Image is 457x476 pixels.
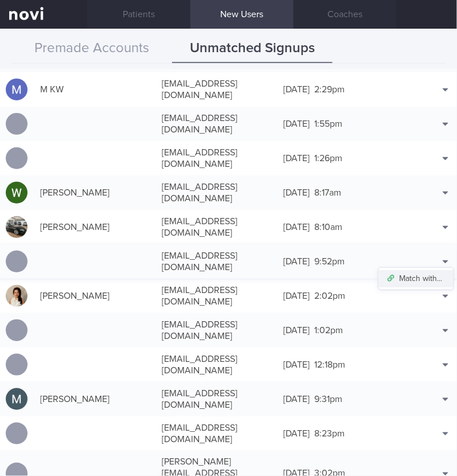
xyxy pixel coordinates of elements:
button: Premade Accounts [11,34,172,63]
span: 1:55pm [315,119,343,128]
span: [DATE] [284,154,310,163]
div: [EMAIL_ADDRESS][DOMAIN_NAME] [156,279,278,313]
div: [PERSON_NAME] [34,216,156,239]
div: [EMAIL_ADDRESS][DOMAIN_NAME] [156,141,278,175]
span: 8:17am [315,188,342,197]
div: [EMAIL_ADDRESS][DOMAIN_NAME] [156,72,278,107]
div: [EMAIL_ADDRESS][DOMAIN_NAME] [156,244,278,279]
span: 12:18pm [315,360,346,369]
span: [DATE] [284,291,310,301]
div: [PERSON_NAME] [34,284,156,307]
div: [PERSON_NAME] [34,181,156,204]
button: Match with... [378,270,454,287]
div: [EMAIL_ADDRESS][DOMAIN_NAME] [156,107,278,141]
div: [EMAIL_ADDRESS][DOMAIN_NAME] [156,210,278,244]
span: [DATE] [284,119,310,128]
span: 8:23pm [315,429,345,438]
div: [EMAIL_ADDRESS][DOMAIN_NAME] [156,313,278,348]
div: [PERSON_NAME] [34,388,156,411]
span: 1:02pm [315,326,343,335]
span: 9:31pm [315,395,343,404]
span: [DATE] [284,429,310,438]
span: [DATE] [284,85,310,94]
div: [EMAIL_ADDRESS][DOMAIN_NAME] [156,175,278,210]
div: [EMAIL_ADDRESS][DOMAIN_NAME] [156,416,278,451]
span: 1:26pm [315,154,343,163]
span: 2:02pm [315,291,346,301]
span: 2:29pm [315,85,345,94]
div: [EMAIL_ADDRESS][DOMAIN_NAME] [156,348,278,382]
span: [DATE] [284,257,310,266]
span: [DATE] [284,326,310,335]
span: [DATE] [284,360,310,369]
div: [EMAIL_ADDRESS][DOMAIN_NAME] [156,382,278,416]
span: 8:10am [315,223,343,232]
span: 9:52pm [315,257,345,266]
div: M KW [34,78,156,101]
span: [DATE] [284,223,310,232]
span: [DATE] [284,188,310,197]
span: [DATE] [284,395,310,404]
button: Unmatched Signups [172,34,333,63]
